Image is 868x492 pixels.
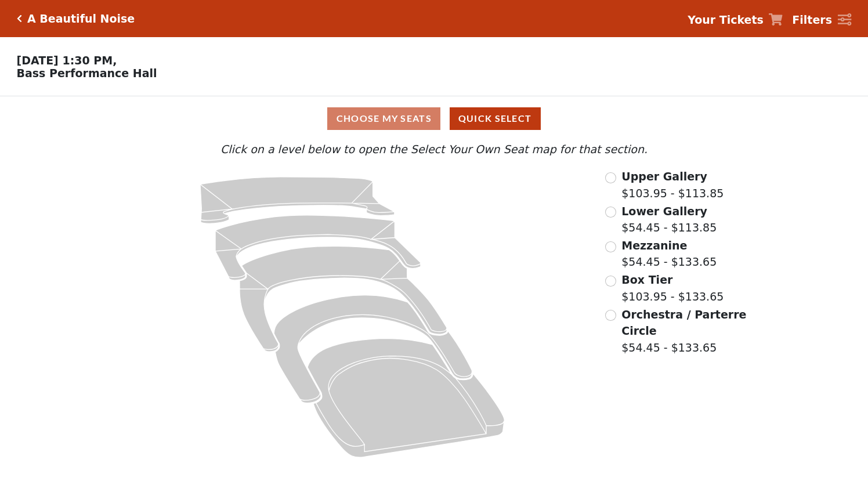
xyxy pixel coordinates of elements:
path: Upper Gallery - Seats Available: 262 [200,177,395,223]
span: Mezzanine [621,239,687,252]
button: Quick Select [450,107,541,130]
strong: Filters [792,13,832,26]
label: $103.95 - $113.85 [621,168,724,201]
label: $54.45 - $133.65 [621,237,717,270]
a: Click here to go back to filters [17,15,22,23]
label: $54.45 - $113.85 [621,203,717,236]
a: Your Tickets [688,12,783,28]
span: Upper Gallery [621,170,707,183]
strong: Your Tickets [688,13,764,26]
h5: A Beautiful Noise [27,12,135,26]
p: Click on a level below to open the Select Your Own Seat map for that section. [117,141,751,158]
label: $103.95 - $133.65 [621,272,724,305]
path: Lower Gallery - Seats Available: 18 [215,215,421,280]
label: $54.45 - $133.65 [621,306,748,356]
path: Orchestra / Parterre Circle - Seats Available: 26 [308,339,505,458]
span: Lower Gallery [621,205,707,218]
span: Orchestra / Parterre Circle [621,308,746,338]
span: Box Tier [621,273,672,286]
a: Filters [792,12,851,28]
